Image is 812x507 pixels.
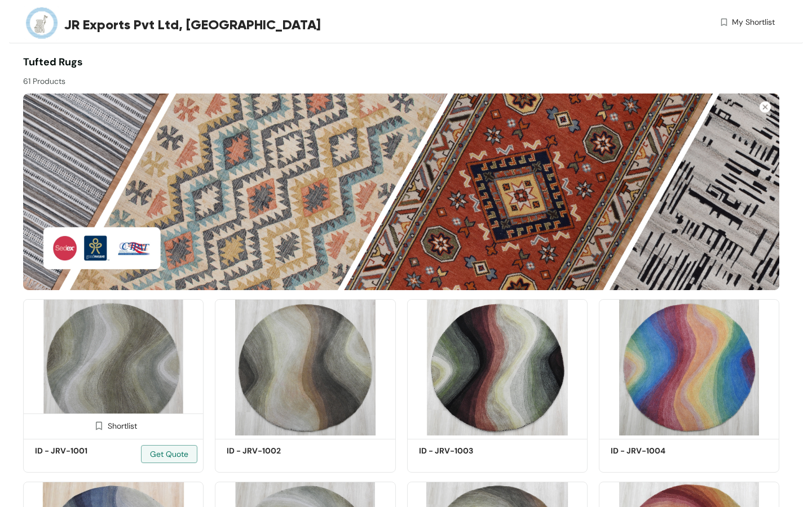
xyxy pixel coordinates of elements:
img: 83d54e03-0341-469c-8a6a-f0cb4a70e3b2 [407,299,588,435]
div: 61 Products [23,70,401,87]
h5: ID - JRV-1002 [227,445,323,457]
div: Shortlist [90,420,137,430]
span: My Shortlist [732,16,775,28]
span: Tufted Rugs [23,55,83,69]
span: JR Exports Pvt Ltd, [GEOGRAPHIC_DATA] [64,15,321,35]
h5: ID - JRV-1004 [611,445,707,457]
img: 4f09a49b-0f4d-4861-b152-5e26f6c76143 [23,94,779,290]
img: 17b87b5d-bc63-44aa-ba9a-e72f8440fd2c [599,299,779,435]
h5: ID - JRV-1001 [35,445,131,457]
h5: ID - JRV-1003 [419,445,515,457]
img: cd9e7c55-dbc5-4bc2-a8bf-b7d6df226ade [23,299,204,435]
img: 1310e321-0c1c-4de8-b736-e327061429da [215,299,395,435]
span: Get Quote [150,448,188,460]
img: Shortlist [94,420,104,431]
img: Buyer Portal [23,5,60,41]
img: Close [760,101,771,113]
img: wishlist [719,16,729,28]
button: Get Quote [141,445,197,463]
